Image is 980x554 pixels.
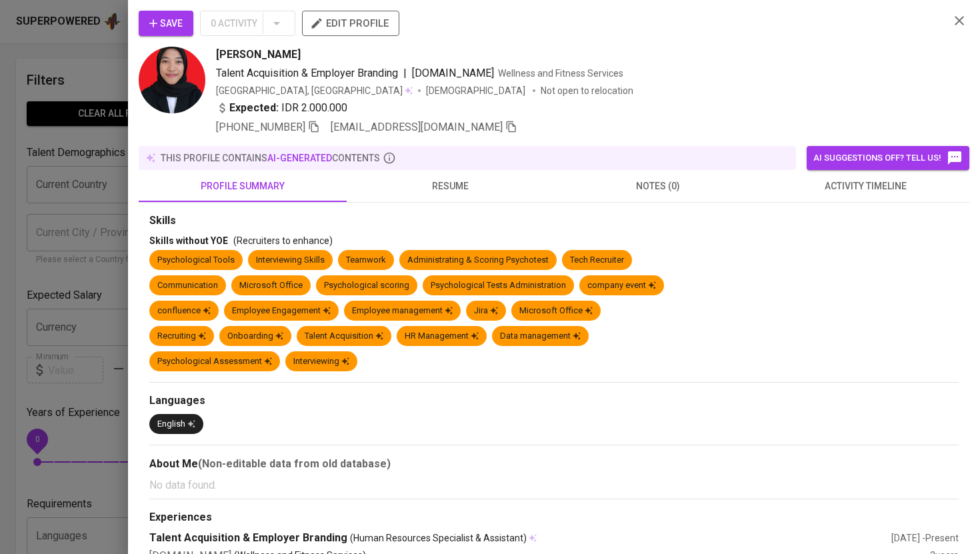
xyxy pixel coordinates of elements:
[216,84,413,97] div: [GEOGRAPHIC_DATA], [GEOGRAPHIC_DATA]
[157,279,218,292] div: Communication
[807,146,969,170] button: AI suggestions off? Tell us!
[239,279,303,292] div: Microsoft Office
[149,15,183,32] span: Save
[346,254,386,267] div: Teamwork
[324,279,409,292] div: Psychological scoring
[302,17,399,28] a: edit profile
[139,47,205,113] img: 8d5e1109e27b2a3cc40c289a51cf4e8d.jpg
[149,456,959,472] div: About Me
[267,153,332,163] span: AI-generated
[216,121,305,133] span: [PHONE_NUMBER]
[407,254,549,267] div: Administrating & Scoring Psychotest
[813,150,963,166] span: AI suggestions off? Tell us!
[157,355,272,368] div: Psychological Assessment
[570,254,624,267] div: Tech Recruiter
[216,67,398,79] span: Talent Acquisition & Employer Branding
[256,254,325,267] div: Interviewing Skills
[305,330,383,343] div: Talent Acquisition
[587,279,656,292] div: company event
[147,178,339,195] span: profile summary
[519,305,593,317] div: Microsoft Office
[405,330,479,343] div: HR Management
[891,531,959,545] div: [DATE] - Present
[500,330,581,343] div: Data management
[198,457,391,470] b: (Non-editable data from old database)
[355,178,547,195] span: resume
[232,305,331,317] div: Employee Engagement
[157,305,211,317] div: confluence
[149,510,959,525] div: Experiences
[431,279,566,292] div: Psychological Tests Administration
[149,213,959,229] div: Skills
[157,330,206,343] div: Recruiting
[313,15,389,32] span: edit profile
[216,100,347,116] div: IDR 2.000.000
[233,235,333,246] span: (Recruiters to enhance)
[562,178,754,195] span: notes (0)
[161,151,380,165] p: this profile contains contents
[350,531,527,545] span: (Human Resources Specialist & Assistant)
[541,84,633,97] p: Not open to relocation
[331,121,503,133] span: [EMAIL_ADDRESS][DOMAIN_NAME]
[352,305,453,317] div: Employee management
[474,305,498,317] div: Jira
[302,11,399,36] button: edit profile
[149,393,959,409] div: Languages
[227,330,283,343] div: Onboarding
[412,67,494,79] span: [DOMAIN_NAME]
[216,47,301,63] span: [PERSON_NAME]
[498,68,623,79] span: Wellness and Fitness Services
[157,418,195,431] div: English
[149,531,891,546] div: Talent Acquisition & Employer Branding
[426,84,527,97] span: [DEMOGRAPHIC_DATA]
[293,355,349,368] div: Interviewing
[770,178,962,195] span: activity timeline
[149,477,959,493] p: No data found.
[139,11,193,36] button: Save
[229,100,279,116] b: Expected:
[149,235,228,246] span: Skills without YOE
[403,65,407,81] span: |
[157,254,235,267] div: Psychological Tools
